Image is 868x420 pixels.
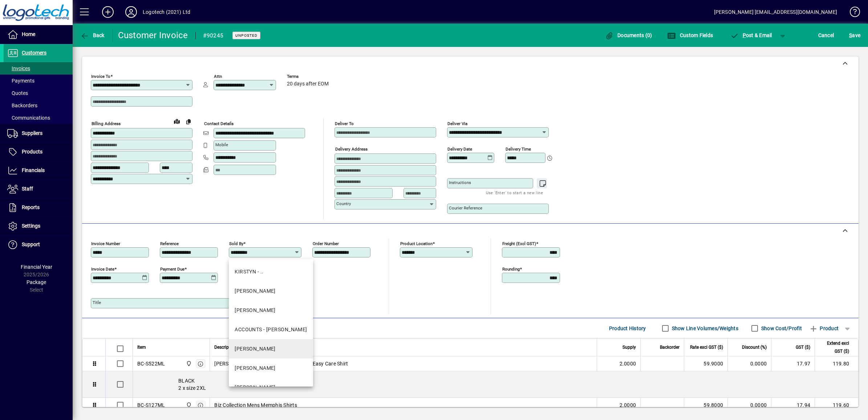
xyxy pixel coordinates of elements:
span: Central [184,401,192,409]
td: 119.80 [815,356,858,371]
button: Save [847,29,862,42]
span: Biz Collection Mens Memphis Shirts [214,401,297,409]
button: Profile [119,5,143,19]
mat-label: Reference [160,241,179,246]
a: Suppliers [4,124,73,143]
mat-option: ACCOUNTS - Julia [229,320,313,339]
mat-label: Invoice number [91,241,120,246]
span: Description [214,343,236,351]
div: Customer Invoice [118,29,188,41]
a: View on map [171,115,183,127]
mat-option: ELIZABETH - Elizabeth [229,301,313,320]
span: Product [809,323,839,334]
button: Custom Fields [665,29,715,42]
button: Back [78,29,106,42]
mat-label: Order number [313,241,339,246]
td: 17.97 [771,356,815,371]
span: Financials [22,167,45,173]
a: Invoices [4,62,73,75]
td: 119.60 [815,398,858,413]
div: BC-S127ML [137,401,165,409]
div: [PERSON_NAME] [235,307,276,314]
a: Knowledge Base [844,1,859,25]
span: Settings [22,223,40,229]
button: Copy to Delivery address [183,116,194,127]
span: Products [22,149,42,155]
span: Item [137,343,146,351]
span: Rate excl GST ($) [690,343,723,351]
span: Invoices [7,65,30,71]
span: Payments [7,78,35,84]
a: Home [4,25,73,44]
div: BLACK 2 x size 2XL [133,371,858,397]
span: Support [22,241,40,247]
span: Suppliers [22,130,42,136]
mat-label: Instructions [449,180,471,185]
span: Unposted [235,33,257,38]
label: Show Cost/Profit [760,325,802,332]
div: [PERSON_NAME] [235,364,276,372]
mat-label: Product location [400,241,433,246]
span: [PERSON_NAME] Mens L/S Teflon Coated Easy Care Shirt [214,360,348,367]
span: 2.0000 [620,360,636,367]
div: KIRSTYN - .. [235,268,263,276]
span: ave [849,29,860,41]
a: Communications [4,112,73,124]
mat-label: Title [93,300,101,305]
span: GST ($) [796,343,810,351]
a: Backorders [4,99,73,112]
mat-label: Country [336,201,351,206]
mat-label: Invoice To [91,74,110,79]
td: 0.0000 [727,356,771,371]
div: [PERSON_NAME] [235,287,276,295]
span: 2.0000 [620,401,636,409]
span: Central [184,360,192,368]
span: Package [27,279,46,285]
div: Logotech (2021) Ltd [143,6,190,18]
span: P [743,32,746,38]
mat-label: Delivery time [506,147,531,152]
a: Products [4,143,73,161]
div: ACCOUNTS - [PERSON_NAME] [235,326,307,333]
mat-label: Payment due [160,267,184,272]
span: S [849,32,852,38]
span: Backorders [7,103,37,108]
div: #90245 [203,30,224,41]
span: Terms [287,74,330,79]
div: [PERSON_NAME] [235,345,276,353]
mat-label: Deliver To [335,121,354,126]
a: Settings [4,217,73,235]
button: Product [806,322,842,335]
mat-option: KIRSTYN - .. [229,262,313,281]
span: Supply [622,343,636,351]
span: Quotes [7,90,28,96]
mat-label: Attn [214,74,222,79]
a: Reports [4,199,73,217]
span: Financial Year [21,264,52,270]
mat-label: Deliver via [447,121,467,126]
button: Cancel [816,29,836,42]
mat-label: Sold by [229,241,243,246]
span: Customers [22,50,46,56]
mat-label: Delivery date [447,147,472,152]
a: Payments [4,75,73,87]
button: Documents (0) [603,29,654,42]
mat-option: ANGELIQUE - Angelique [229,281,313,301]
mat-label: Invoice date [91,267,114,272]
mat-label: Courier Reference [449,205,482,211]
mat-label: Mobile [215,142,228,147]
span: Discount (%) [742,343,767,351]
mat-option: STEWART - Stewart [229,378,313,397]
span: 20 days after EOM [287,81,329,87]
mat-hint: Use 'Enter' to start a new line [486,188,543,197]
span: Home [22,31,35,37]
a: Quotes [4,87,73,99]
mat-label: Freight (excl GST) [502,241,536,246]
td: 17.94 [771,398,815,413]
button: Post & Email [726,29,776,42]
span: Documents (0) [605,32,652,38]
span: Communications [7,115,50,121]
label: Show Line Volumes/Weights [670,325,738,332]
mat-option: SHERRYL - Sherryl [229,359,313,378]
span: Product History [609,323,646,334]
